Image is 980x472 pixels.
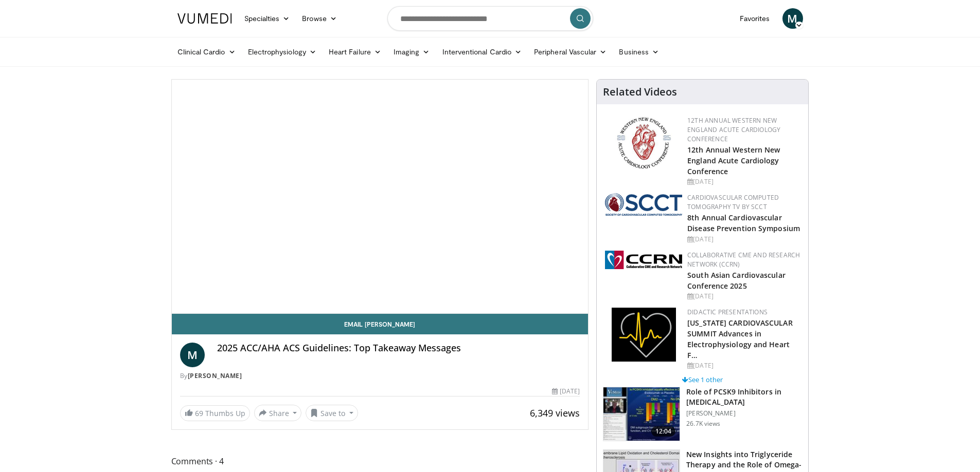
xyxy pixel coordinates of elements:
img: 1860aa7a-ba06-47e3-81a4-3dc728c2b4cf.png.150x105_q85_autocrop_double_scale_upscale_version-0.2.png [612,308,676,362]
img: 3346fd73-c5f9-4d1f-bb16-7b1903aae427.150x105_q85_crop-smart_upscale.jpg [603,387,680,441]
a: Electrophysiology [242,42,323,62]
div: [DATE] [552,387,580,396]
a: Collaborative CME and Research Network (CCRN) [687,251,800,269]
img: a04ee3ba-8487-4636-b0fb-5e8d268f3737.png.150x105_q85_autocrop_double_scale_upscale_version-0.2.png [605,251,682,269]
a: 8th Annual Cardiovascular Disease Prevention Symposium [687,213,800,233]
img: 51a70120-4f25-49cc-93a4-67582377e75f.png.150x105_q85_autocrop_double_scale_upscale_version-0.2.png [605,193,682,216]
a: Imaging [387,42,436,62]
h3: Role of PCSK9 Inhibitors in [MEDICAL_DATA] [686,387,802,407]
a: Specialties [238,8,296,29]
p: 26.7K views [686,420,720,428]
img: VuMedi Logo [177,13,232,24]
button: Save to [306,405,358,421]
a: M [180,343,205,367]
div: [DATE] [687,235,800,244]
img: 0954f259-7907-4053-a817-32a96463ecc8.png.150x105_q85_autocrop_double_scale_upscale_version-0.2.png [615,116,672,170]
a: 69 Thumbs Up [180,405,250,421]
a: Cardiovascular Computed Tomography TV by SCCT [687,193,779,211]
a: Favorites [734,8,776,29]
a: 12th Annual Western New England Acute Cardiology Conference [687,145,780,176]
a: Interventional Cardio [436,42,528,62]
a: Peripheral Vascular [528,42,613,62]
a: 12:04 Role of PCSK9 Inhibitors in [MEDICAL_DATA] [PERSON_NAME] 26.7K views [603,387,802,441]
a: [US_STATE] CARDIOVASCULAR SUMMIT Advances in Electrophysiology and Heart F… [687,318,793,360]
video-js: Video Player [172,80,589,314]
span: Comments 4 [171,455,589,468]
span: 12:04 [651,426,676,437]
input: Search topics, interventions [387,6,593,31]
div: By [180,371,580,381]
div: [DATE] [687,177,800,186]
a: [PERSON_NAME] [188,371,242,380]
a: M [782,8,803,29]
a: Email [PERSON_NAME] [172,314,589,334]
h4: 2025 ACC/AHA ACS Guidelines: Top Takeaway Messages [217,343,580,354]
span: 69 [195,408,203,418]
div: Didactic Presentations [687,308,800,317]
a: See 1 other [682,375,723,384]
a: South Asian Cardiovascular Conference 2025 [687,270,786,291]
a: Clinical Cardio [171,42,242,62]
a: Heart Failure [323,42,387,62]
div: [DATE] [687,292,800,301]
div: [DATE] [687,361,800,370]
p: [PERSON_NAME] [686,409,802,418]
span: 6,349 views [530,407,580,419]
button: Share [254,405,302,421]
a: Browse [296,8,343,29]
a: 12th Annual Western New England Acute Cardiology Conference [687,116,780,143]
h4: Related Videos [603,86,677,98]
a: Business [613,42,665,62]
